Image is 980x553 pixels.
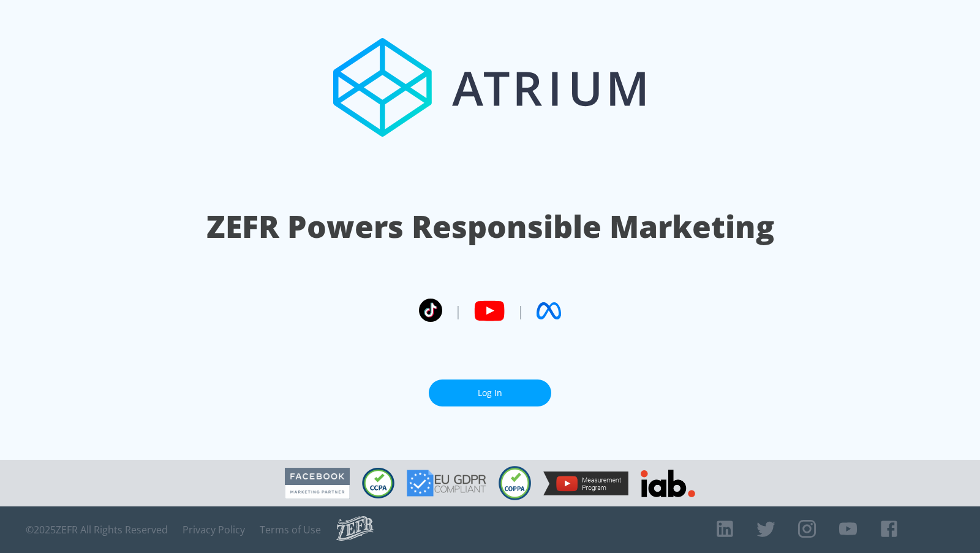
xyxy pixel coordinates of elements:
img: IAB [641,470,695,497]
img: Facebook Marketing Partner [285,468,350,499]
span: © 2025 ZEFR All Rights Reserved [26,524,168,536]
img: CCPA Compliant [362,468,394,498]
a: Privacy Policy [183,524,245,536]
a: Terms of Use [260,524,321,536]
span: | [517,302,524,320]
h1: ZEFR Powers Responsible Marketing [206,205,774,248]
img: COPPA Compliant [499,466,531,500]
span: | [454,302,462,320]
img: GDPR Compliant [407,470,486,497]
a: Log In [429,379,551,407]
img: YouTube Measurement Program [543,471,628,495]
